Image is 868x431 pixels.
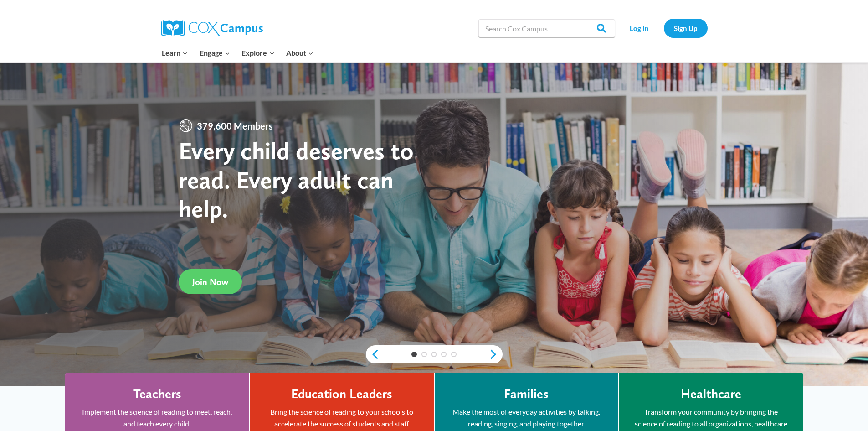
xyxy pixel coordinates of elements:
[161,20,263,36] img: Cox Campus
[291,386,392,402] h4: Education Leaders
[286,47,313,59] span: About
[620,19,708,37] nav: Secondary Navigation
[664,19,708,37] a: Sign Up
[411,352,417,357] a: 1
[133,386,181,402] h4: Teachers
[79,406,236,429] p: Implement the science of reading to meet, reach, and teach every child.
[448,406,605,429] p: Make the most of everyday activities by talking, reading, singing, and playing together.
[366,349,380,360] a: previous
[620,19,659,37] a: Log In
[192,276,228,287] span: Join Now
[200,47,230,59] span: Engage
[162,47,188,59] span: Learn
[489,349,503,360] a: next
[179,269,242,294] a: Join Now
[504,386,549,402] h4: Families
[193,119,277,133] span: 379,600 Members
[241,47,274,59] span: Explore
[451,352,457,357] a: 5
[681,386,741,402] h4: Healthcare
[421,352,427,357] a: 2
[478,19,615,37] input: Search Cox Campus
[156,43,319,62] nav: Primary Navigation
[264,406,420,429] p: Bring the science of reading to your schools to accelerate the success of students and staff.
[366,345,503,363] div: content slider buttons
[431,352,437,357] a: 3
[441,352,447,357] a: 4
[179,136,414,223] strong: Every child deserves to read. Every adult can help.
